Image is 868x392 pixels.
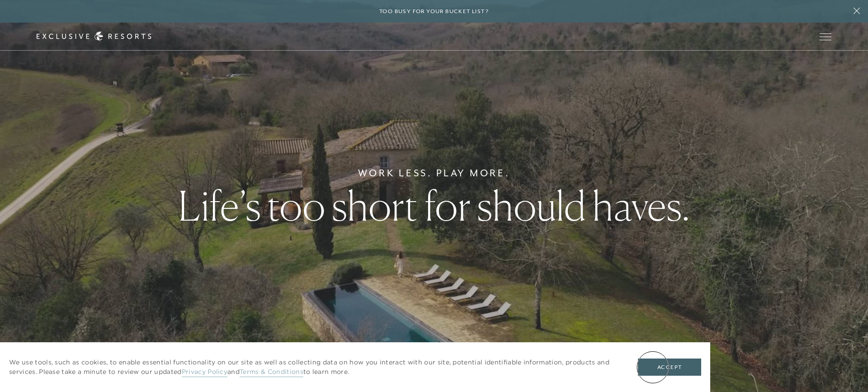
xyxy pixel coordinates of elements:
a: Terms & Conditions [240,368,303,377]
button: Accept [638,359,701,376]
h6: Too busy for your bucket list? [379,7,489,16]
h6: Work Less. Play More. [358,166,510,180]
h1: Life’s too short for should haves. [178,185,690,226]
a: Privacy Policy [182,368,227,377]
p: We use tools, such as cookies, to enable essential functionality on our site as well as collectin... [9,358,620,377]
button: Open navigation [820,33,831,40]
